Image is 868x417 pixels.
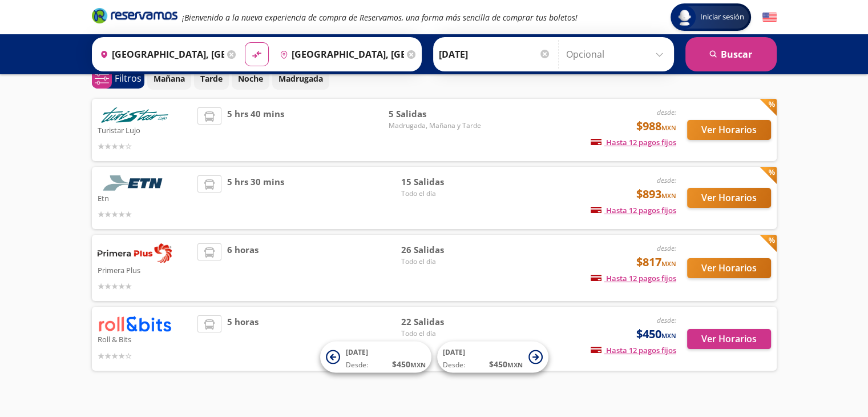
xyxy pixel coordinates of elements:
[443,360,465,370] span: Desde:
[98,175,172,191] img: Etn
[154,73,185,85] p: Mañana
[92,7,177,27] a: Brand Logo
[687,120,771,140] button: Ver Horarios
[278,73,323,85] p: Madrugada
[591,205,676,215] span: Hasta 12 pagos fijos
[401,189,481,199] span: Todo el día
[687,188,771,208] button: Ver Horarios
[275,40,404,69] input: Buscar Destino
[636,118,676,135] span: $988
[636,326,676,343] span: $450
[687,258,771,278] button: Ver Horarios
[227,243,259,292] span: 6 horas
[443,347,465,357] span: [DATE]
[762,10,777,25] button: English
[489,358,523,370] span: $ 450
[272,67,329,90] button: Madrugada
[389,121,481,131] span: Madrugada, Mañana y Tarde
[591,273,676,283] span: Hasta 12 pagos fijos
[661,331,676,340] small: MXN
[657,315,676,325] em: desde:
[401,243,481,256] span: 26 Salidas
[227,175,284,220] span: 5 hrs 30 mins
[98,107,172,123] img: Turistar Lujo
[98,123,192,137] p: Turistar Lujo
[200,73,223,85] p: Tarde
[437,342,548,373] button: [DATE]Desde:$450MXN
[657,107,676,117] em: desde:
[392,358,426,370] span: $ 450
[346,347,368,357] span: [DATE]
[657,243,676,253] em: desde:
[685,37,777,71] button: Buscar
[661,123,676,132] small: MXN
[661,191,676,200] small: MXN
[401,256,481,267] span: Todo el día
[98,263,192,276] p: Primera Plus
[566,40,668,69] input: Opcional
[98,315,172,332] img: Roll & Bits
[591,345,676,355] span: Hasta 12 pagos fijos
[389,107,481,121] span: 5 Salidas
[227,315,259,362] span: 5 horas
[232,67,269,90] button: Noche
[657,175,676,185] em: desde:
[147,67,191,90] button: Mañana
[182,12,578,23] em: ¡Bienvenido a la nueva experiencia de compra de Reservamos, una forma más sencilla de comprar tus...
[98,332,192,346] p: Roll & Bits
[410,360,426,369] small: MXN
[92,7,177,24] i: Brand Logo
[696,11,749,23] span: Iniciar sesión
[636,186,676,203] span: $893
[401,328,481,339] span: Todo el día
[401,175,481,189] span: 15 Salidas
[636,254,676,271] span: $817
[507,360,523,369] small: MXN
[98,243,172,263] img: Primera Plus
[687,329,771,349] button: Ver Horarios
[439,40,551,69] input: Elegir Fecha
[227,107,284,153] span: 5 hrs 40 mins
[98,191,192,205] p: Etn
[661,259,676,268] small: MXN
[238,73,263,85] p: Noche
[194,67,229,90] button: Tarde
[320,342,431,373] button: [DATE]Desde:$450MXN
[346,360,368,370] span: Desde:
[401,315,481,328] span: 22 Salidas
[95,40,224,69] input: Buscar Origen
[115,71,142,85] p: Filtros
[591,137,676,147] span: Hasta 12 pagos fijos
[92,69,144,89] button: 0Filtros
